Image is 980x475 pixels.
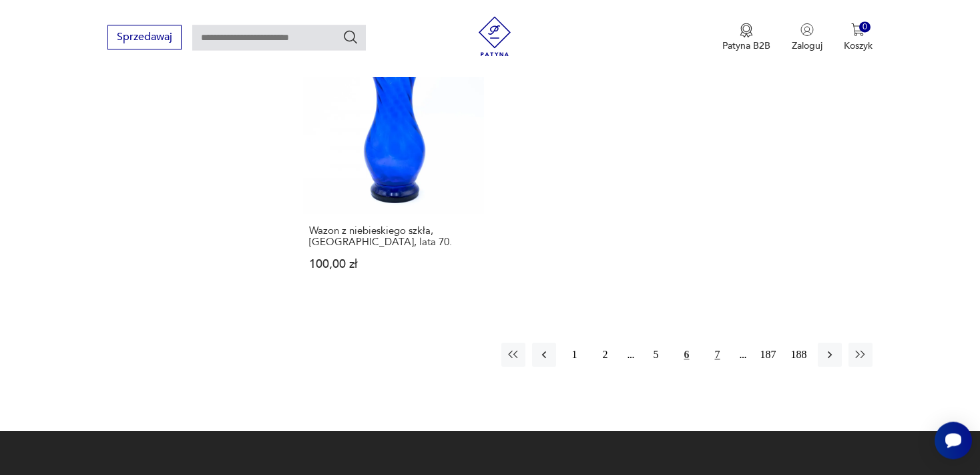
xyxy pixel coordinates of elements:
[107,25,182,49] button: Sprzedawaj
[844,23,873,52] button: 0Koszyk
[792,39,822,52] p: Zaloguj
[342,29,358,45] button: Szukaj
[303,33,484,296] a: Wazon z niebieskiego szkła, Polska, lata 70.Wazon z niebieskiego szkła, [GEOGRAPHIC_DATA], lata 7...
[706,343,730,367] button: 7
[309,259,478,270] p: 100,00 zł
[740,23,753,37] img: Ikona medalu
[107,33,182,43] a: Sprzedawaj
[563,343,587,367] button: 1
[859,21,871,33] div: 0
[644,343,668,367] button: 5
[722,23,770,52] button: Patyna B2B
[851,23,865,36] img: Ikona koszyka
[593,343,618,367] button: 2
[792,23,822,52] button: Zaloguj
[756,343,780,367] button: 187
[787,343,811,367] button: 188
[844,39,873,52] p: Koszyk
[800,23,814,36] img: Ikonka użytkownika
[722,39,770,52] p: Patyna B2B
[309,225,478,248] h3: Wazon z niebieskiego szkła, [GEOGRAPHIC_DATA], lata 70.
[722,23,770,52] a: Ikona medaluPatyna B2B
[475,16,515,56] img: Patyna - sklep z meblami i dekoracjami vintage
[935,422,972,459] iframe: Smartsupp widget button
[675,343,699,367] button: 6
